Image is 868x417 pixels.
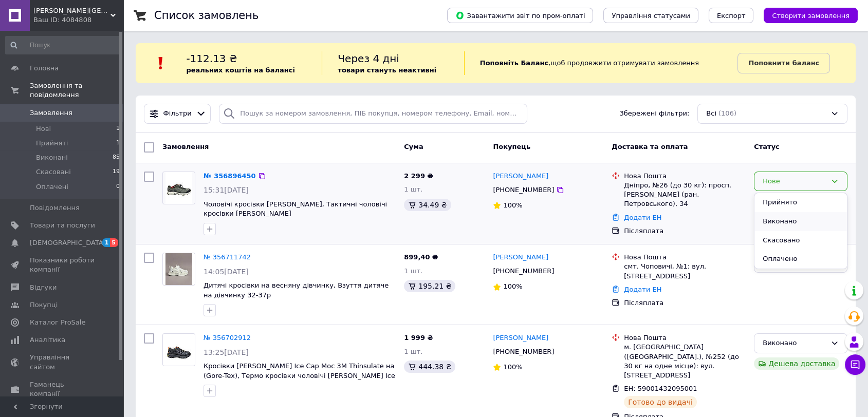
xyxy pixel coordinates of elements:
span: 100% [503,363,522,371]
div: Нова Пошта [624,253,746,262]
span: Замовлення [30,108,72,118]
span: 85 [113,153,120,162]
span: 100% [503,201,522,209]
span: Покупці [30,300,58,310]
b: реальних коштів на балансі [186,66,295,74]
span: 1 шт. [404,267,422,275]
span: -112.13 ₴ [186,52,237,65]
span: 100% [503,282,522,290]
a: Фото товару [162,333,195,366]
div: [PHONE_NUMBER] [491,183,556,197]
a: Додати ЕН [624,286,661,293]
span: Збережені фільтри: [619,109,689,119]
a: Створити замовлення [753,11,858,19]
span: Завантажити звіт по пром-оплаті [455,11,585,20]
a: № 356702912 [204,334,251,342]
span: 1 [102,238,110,247]
li: Скасовано [754,231,847,250]
span: 19 [113,167,120,177]
a: Поповнити баланс [737,53,830,73]
span: 13:25[DATE] [204,348,249,356]
span: Управління статусами [612,12,690,20]
span: Показники роботи компанії [30,256,95,274]
div: м. [GEOGRAPHIC_DATA] ([GEOGRAPHIC_DATA].), №252 (до 30 кг на одне місце): вул. [STREET_ADDRESS] [624,343,746,380]
span: Прийняті [36,139,68,148]
li: Оплачено [754,250,847,269]
a: [PERSON_NAME] [493,172,548,181]
span: Скасовані [36,167,71,177]
span: Відгуки [30,283,57,292]
span: Каталог ProSale [30,318,85,327]
span: Нові [36,124,51,134]
h1: Список замовлень [154,9,258,22]
a: № 356896450 [204,172,256,180]
span: Товари та послуги [30,221,95,230]
div: Нова Пошта [624,333,746,343]
span: 1 [116,139,120,148]
span: [DEMOGRAPHIC_DATA] [30,238,106,248]
div: Післяплата [624,226,746,236]
a: Фото товару [162,172,195,204]
span: 0 [116,182,120,192]
button: Створити замовлення [764,8,858,23]
span: Всі [706,109,716,119]
span: Доставка та оплата [612,143,688,150]
img: Фото товару [165,334,192,366]
div: , щоб продовжити отримувати замовлення [464,51,738,75]
b: Поповніть Баланс [480,59,548,67]
li: Прийнято [754,193,847,212]
span: 899,40 ₴ [404,253,438,261]
a: Дитячі кросівки на весняну дівчинку, Взуття дитяче на дівчинку 32-37р [204,281,389,299]
span: Kross City [33,6,110,15]
span: 14:05[DATE] [204,268,249,276]
span: Через 4 дні [338,52,399,65]
span: Cума [404,143,423,150]
span: 1 шт. [404,348,422,355]
div: Дешева доставка [754,357,839,370]
span: Експорт [717,12,746,20]
a: № 356711742 [204,253,251,261]
span: 15:31[DATE] [204,186,249,194]
b: Поповнити баланс [748,59,819,67]
img: Фото товару [165,253,193,285]
a: [PERSON_NAME] [493,333,548,343]
span: Статус [754,143,780,150]
span: 2 299 ₴ [404,172,433,180]
button: Чат з покупцем [845,354,865,375]
li: Виконано [754,212,847,231]
div: 444.38 ₴ [404,361,455,373]
div: [PHONE_NUMBER] [491,345,556,358]
span: Виконані [36,153,68,162]
div: [PHONE_NUMBER] [491,264,556,278]
span: ЕН: 59001432095001 [624,385,697,392]
div: Післяплата [624,298,746,308]
span: 5 [110,238,118,247]
span: Фільтри [163,109,192,119]
b: товари стануть неактивні [338,66,436,74]
button: Управління статусами [603,8,698,23]
div: Виконано [763,338,826,349]
a: Кросівки [PERSON_NAME] Ice Cap Moc 3M Thinsulate на (Gore-Tex), Термо кросівки чоловічі [PERSON_N... [204,362,395,389]
span: Замовлення [162,143,209,150]
div: Ваш ID: 4084808 [33,15,123,25]
a: Додати ЕН [624,214,661,221]
button: Експорт [709,8,754,23]
input: Пошук [5,36,121,54]
span: Повідомлення [30,203,80,213]
span: 1 [116,124,120,134]
div: 34.49 ₴ [404,199,451,211]
span: Замовлення та повідомлення [30,81,123,100]
span: Оплачені [36,182,68,192]
div: 195.21 ₴ [404,280,455,292]
a: Чоловічі кросівки [PERSON_NAME], Тактичні чоловічі кросівки [PERSON_NAME] [204,200,387,218]
div: смт. Чоповичі, №1: вул. [STREET_ADDRESS] [624,262,746,280]
span: Створити замовлення [772,12,849,20]
div: Дніпро, №26 (до 30 кг): просп. [PERSON_NAME] (ран. Петровського), 34 [624,181,746,209]
span: Гаманець компанії [30,380,95,399]
span: 1 шт. [404,185,422,193]
span: Аналітика [30,335,65,345]
a: Фото товару [162,253,195,286]
img: :exclamation: [153,55,169,71]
